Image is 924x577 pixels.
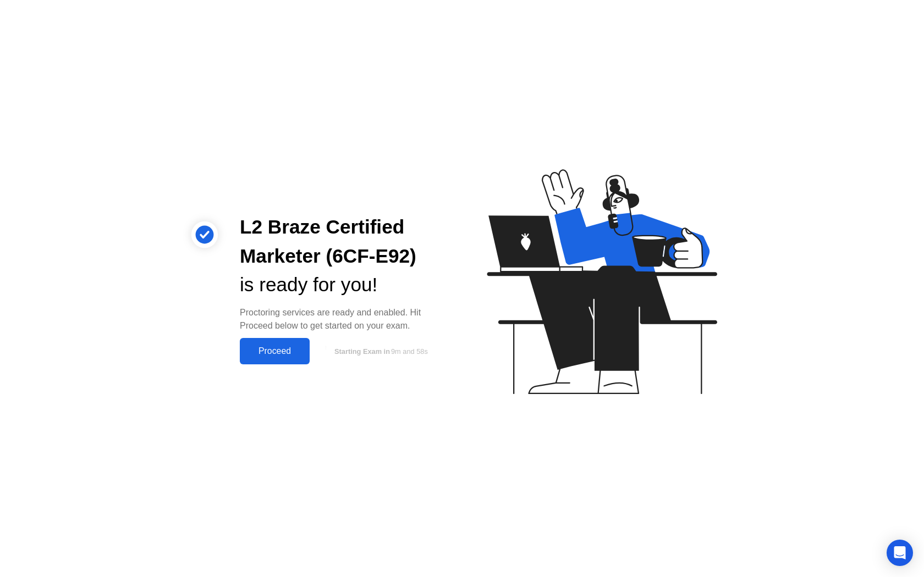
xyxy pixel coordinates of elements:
[240,270,444,299] div: is ready for you!
[391,347,428,356] span: 9m and 58s
[315,341,444,362] button: Starting Exam in9m and 58s
[240,338,310,364] button: Proceed
[887,540,913,566] div: Open Intercom Messenger
[240,306,444,332] div: Proctoring services are ready and enabled. Hit Proceed below to get started on your exam.
[243,346,306,356] div: Proceed
[240,213,444,271] div: L2 Braze Certified Marketer (6CF-E92)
